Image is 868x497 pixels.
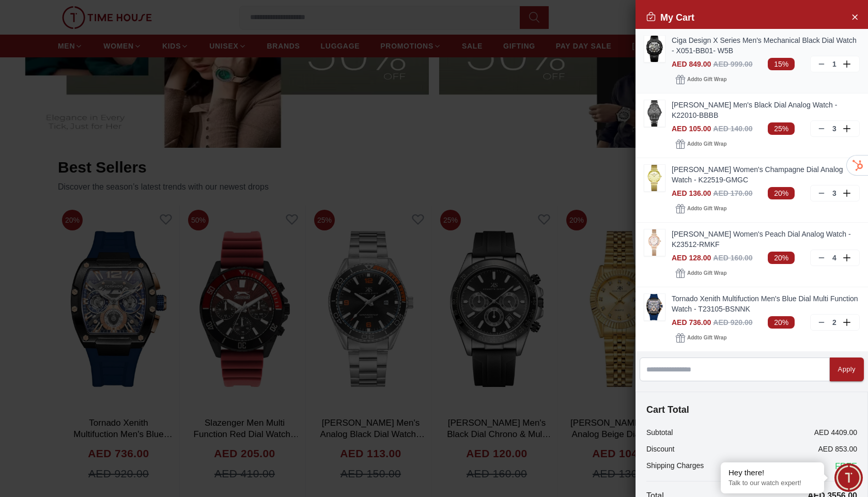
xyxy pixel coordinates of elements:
[646,444,674,454] p: Discount
[687,139,726,149] span: Add to Gift Wrap
[713,125,752,133] span: AED 140.00
[687,74,726,85] span: Add to Gift Wrap
[768,187,795,199] span: 20%
[687,204,726,214] span: Add to Gift Wrap
[729,479,816,488] p: Talk to our watch expert!
[672,72,731,87] button: Addto Gift Wrap
[834,463,863,492] div: Chat Widget
[646,427,673,438] p: Subtotal
[687,333,726,343] span: Add to Gift Wrap
[830,188,839,198] p: 3
[644,229,665,256] img: ...
[672,137,731,151] button: Addto Gift Wrap
[672,100,860,120] a: [PERSON_NAME] Men's Black Dial Analog Watch - K22010-BBBB
[830,358,864,381] button: Apply
[818,444,858,454] p: AED 853.00
[103,60,111,68] img: tab_keywords_by_traffic_grey.svg
[713,60,752,68] span: AED 999.00
[644,36,665,62] img: ...
[672,60,711,68] span: AED 849.00
[729,468,816,478] div: Hey there!
[646,460,704,473] p: Shipping Charges
[39,61,92,68] div: Domain Overview
[830,59,839,69] p: 1
[713,189,752,197] span: AED 170.00
[644,100,665,127] img: ...
[768,252,795,264] span: 20%
[687,268,726,278] span: Add to Gift Wrap
[29,17,51,25] div: v 4.0.25
[672,229,860,250] a: [PERSON_NAME] Women's Peach Dial Analog Watch - K23512-RMKF
[713,318,752,327] span: AED 920.00
[672,318,711,327] span: AED 736.00
[114,61,174,68] div: Keywords by Traffic
[672,254,711,262] span: AED 128.00
[672,35,860,56] a: Ciga Design X Series Men's Mechanical Black Dial Watch - X051-BB01- W5B
[838,364,856,376] div: Apply
[28,60,36,68] img: tab_domain_overview_orange.svg
[644,165,665,191] img: ...
[27,27,114,35] div: Domain: [DOMAIN_NAME]
[672,293,860,314] a: Tornado Xenith Multifuction Men's Blue Dial Multi Function Watch - T23105-BSNNK
[644,294,665,320] img: ...
[672,266,731,281] button: Addto Gift Wrap
[830,253,839,263] p: 4
[846,8,863,25] button: Close Account
[672,189,711,197] span: AED 136.00
[814,427,857,438] p: AED 4409.00
[768,122,795,135] span: 25%
[830,317,839,328] p: 2
[672,125,711,133] span: AED 105.00
[672,331,731,345] button: Addto Gift Wrap
[646,10,694,25] h2: My Cart
[17,27,25,35] img: website_grey.svg
[835,460,857,473] span: FREE
[17,17,25,25] img: logo_orange.svg
[713,254,752,262] span: AED 160.00
[830,123,839,134] p: 3
[672,164,860,185] a: [PERSON_NAME] Women's Champagne Dial Analog Watch - K22519-GMGC
[646,402,857,417] h4: Cart Total
[768,58,795,70] span: 15%
[672,201,731,216] button: Addto Gift Wrap
[768,316,795,329] span: 20%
